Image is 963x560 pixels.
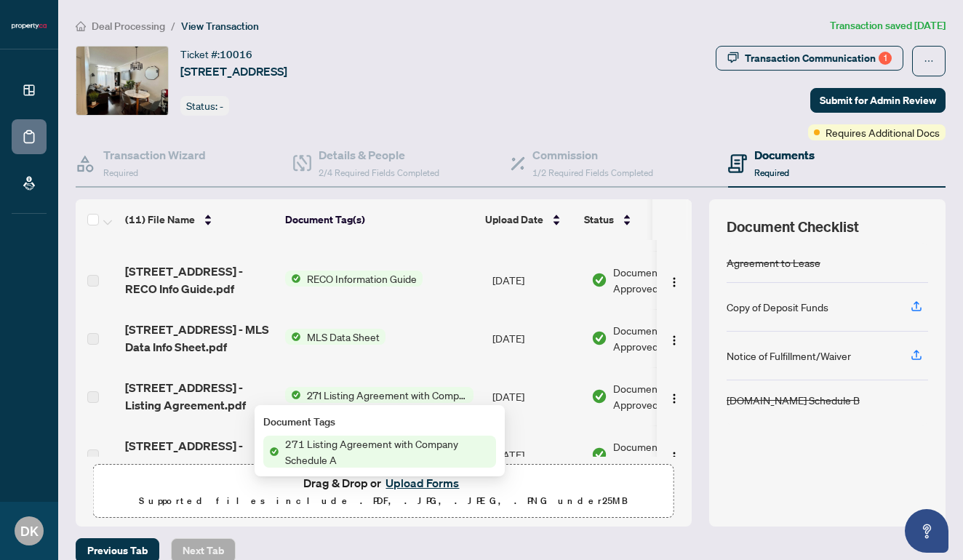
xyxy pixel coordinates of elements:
[487,309,586,367] td: [DATE]
[487,425,586,484] td: [DATE]
[578,199,702,240] th: Status
[125,321,273,356] span: [STREET_ADDRESS] - MLS Data Info Sheet.pdf
[301,387,473,403] span: 271 Listing Agreement with Company Schedule A
[613,322,703,354] span: Document Approved
[745,47,892,70] div: Transaction Communication
[180,96,229,116] div: Status:
[479,199,578,240] th: Upload Date
[879,52,892,65] div: 1
[924,56,934,66] span: ellipsis
[125,437,273,472] span: [STREET_ADDRESS] - Leased MLS listing.pdf
[727,348,851,364] div: Notice of Fulfillment/Waiver
[319,146,439,164] h4: Details & People
[20,521,39,541] span: DK
[754,167,789,178] span: Required
[263,414,496,430] div: Document Tags
[279,199,479,240] th: Document Tag(s)
[584,212,614,228] span: Status
[591,272,607,288] img: Document Status
[381,473,463,492] button: Upload Forms
[263,444,279,460] img: Status Icon
[181,20,259,33] span: View Transaction
[303,473,463,492] span: Drag & Drop or
[285,387,473,403] button: Status Icon271 Listing Agreement with Company Schedule A
[285,387,301,403] img: Status Icon
[279,436,496,468] span: 271 Listing Agreement with Company Schedule A
[668,393,680,404] img: Logo
[76,21,86,31] span: home
[810,88,946,113] button: Submit for Admin Review
[591,447,607,463] img: Document Status
[487,367,586,425] td: [DATE]
[727,392,860,408] div: [DOMAIN_NAME] Schedule B
[103,167,138,178] span: Required
[668,276,680,288] img: Logo
[180,46,252,63] div: Ticket #:
[591,330,607,346] img: Document Status
[220,48,252,61] span: 10016
[92,20,165,33] span: Deal Processing
[826,124,940,140] span: Requires Additional Docs
[285,329,385,345] button: Status IconMLS Data Sheet
[119,199,279,240] th: (11) File Name
[125,379,273,414] span: [STREET_ADDRESS] - Listing Agreement.pdf
[727,217,859,237] span: Document Checklist
[613,439,703,471] span: Document Approved
[301,271,423,287] span: RECO Information Guide
[591,388,607,404] img: Document Status
[103,146,206,164] h4: Transaction Wizard
[94,465,674,519] span: Drag & Drop orUpload FormsSupported files include .PDF, .JPG, .JPEG, .PNG under25MB
[613,380,703,412] span: Document Approved
[220,100,223,113] span: -
[285,329,301,345] img: Status Icon
[727,255,820,271] div: Agreement to Lease
[125,263,273,297] span: [STREET_ADDRESS] - RECO Info Guide.pdf
[285,271,301,287] img: Status Icon
[532,167,653,178] span: 1/2 Required Fields Completed
[663,443,686,466] button: Logo
[613,264,703,296] span: Document Approved
[301,329,385,345] span: MLS Data Sheet
[171,17,175,34] li: /
[125,212,195,228] span: (11) File Name
[716,46,903,71] button: Transaction Communication1
[103,492,665,510] p: Supported files include .PDF, .JPG, .JPEG, .PNG under 25 MB
[905,509,948,553] button: Open asap
[485,212,543,228] span: Upload Date
[285,271,423,287] button: Status IconRECO Information Guide
[727,299,828,315] div: Copy of Deposit Funds
[663,327,686,350] button: Logo
[319,167,439,178] span: 2/4 Required Fields Completed
[830,17,946,34] article: Transaction saved [DATE]
[668,451,680,463] img: Logo
[754,146,815,164] h4: Documents
[668,335,680,346] img: Logo
[12,22,47,31] img: logo
[820,89,936,112] span: Submit for Admin Review
[663,268,686,292] button: Logo
[76,47,168,115] img: IMG-C12000445_1.jpg
[487,251,586,309] td: [DATE]
[180,63,287,80] span: [STREET_ADDRESS]
[532,146,653,164] h4: Commission
[663,385,686,408] button: Logo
